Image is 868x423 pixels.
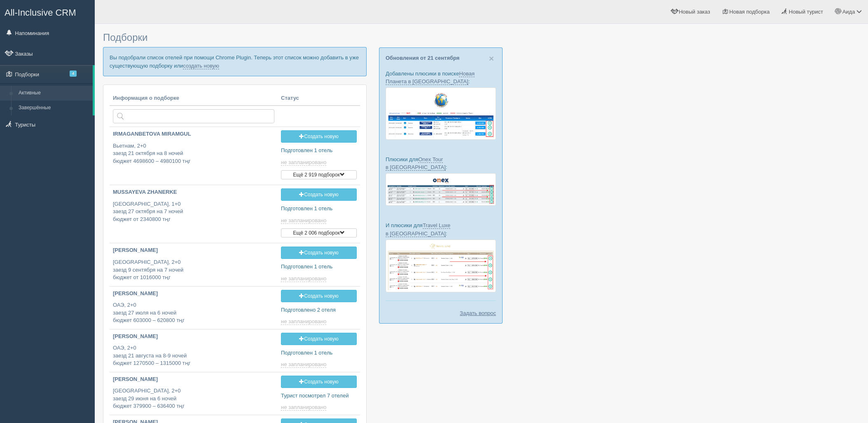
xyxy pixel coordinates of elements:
[842,9,855,15] span: Аида
[386,222,450,237] a: Travel Luxe в [GEOGRAPHIC_DATA]
[113,200,274,223] p: [GEOGRAPHIC_DATA], 1+0 заезд 27 октября на 7 ночей бюджет от 2340800 тңг
[110,243,278,285] a: [PERSON_NAME] [GEOGRAPHIC_DATA], 2+0заезд 9 сентября на 7 ночейбюджет от 1016000 тңг
[281,404,328,411] a: не запланировано
[113,109,274,123] input: Поиск по стране или туристу
[386,173,496,206] img: onex-tour-proposal-crm-for-travel-agency.png
[70,70,77,77] span: 4
[789,9,823,15] span: Новый турист
[113,258,274,282] p: [GEOGRAPHIC_DATA], 2+0 заезд 9 сентября на 7 ночей бюджет от 1016000 тңг
[113,387,274,410] p: [GEOGRAPHIC_DATA], 2+0 заезд 29 июня на 6 ночей бюджет 379900 – 636400 тңг
[489,54,494,63] span: ×
[281,130,357,143] a: Создать новую
[281,275,326,282] span: не запланировано
[281,247,357,259] a: Создать новую
[281,159,328,166] a: не запланировано
[113,301,274,324] p: ОАЭ, 2+0 заезд 27 июля на 6 ночей бюджет 603000 – 620800 тңг
[281,170,357,179] button: Ещё 2 919 подборок
[281,217,326,224] span: не запланировано
[113,333,274,341] p: [PERSON_NAME]
[679,9,710,15] span: Новый заказ
[103,32,147,43] span: Подборки
[0,0,94,23] a: All-Inclusive CRM
[281,147,357,155] p: Подготовлен 1 отель
[281,263,357,271] p: Подготовлен 1 отель
[110,185,278,230] a: MUSSAYEVA ZHANERKE [GEOGRAPHIC_DATA], 1+0заезд 27 октября на 7 ночейбюджет от 2340800 тңг
[113,290,274,298] p: [PERSON_NAME]
[110,91,278,106] th: Информация о подборке
[281,306,357,314] p: Подготовлено 2 отеля
[386,240,496,293] img: travel-luxe-%D0%BF%D0%BE%D0%B4%D0%B1%D0%BE%D1%80%D0%BA%D0%B0-%D1%81%D1%80%D0%BC-%D0%B4%D0%BB%D1%8...
[386,87,496,139] img: new-planet-%D0%BF%D1%96%D0%B4%D0%B1%D1%96%D1%80%D0%BA%D0%B0-%D1%81%D1%80%D0%BC-%D0%B4%D0%BB%D1%8F...
[110,127,278,172] a: IRMAGANBETOVA MIRAMGUL Вьетнам, 2+0заезд 21 октября на 8 ночейбюджет 4698600 – 4980100 тңг
[281,217,328,224] a: не запланировано
[113,344,274,367] p: ОАЭ, 2+0 заезд 21 августа на 8-9 ночей бюджет 1270500 – 1315000 тңг
[281,376,357,388] a: Создать новую
[110,287,278,328] a: [PERSON_NAME] ОАЭ, 2+0заезд 27 июля на 6 ночейбюджет 603000 – 620800 тңг
[281,228,357,237] button: Ещё 2 006 подборок
[460,309,496,317] a: Задать вопрос
[281,290,357,302] a: Создать новую
[281,318,326,325] span: не запланировано
[278,91,360,106] th: Статус
[281,392,357,400] p: Турист посмотрел 7 отелей
[386,155,496,171] p: Плюсики для :
[489,54,494,63] button: Close
[113,247,274,254] p: [PERSON_NAME]
[729,9,770,15] span: Новая подборка
[5,7,76,18] span: All-Inclusive CRM
[281,188,357,201] a: Создать новую
[281,361,328,368] a: не запланировано
[113,142,274,165] p: Вьетнам, 2+0 заезд 21 октября на 8 ночей бюджет 4698600 – 4980100 тңг
[113,130,274,138] p: IRMAGANBETOVA MIRAMGUL
[281,205,357,213] p: Подготовлен 1 отель
[183,63,219,69] a: создать новую
[281,349,357,357] p: Подготовлен 1 отель
[113,188,274,196] p: MUSSAYEVA ZHANERKE
[281,275,328,282] a: не запланировано
[386,221,496,237] p: И плюсики для :
[386,70,496,85] p: Добавлены плюсики в поиске :
[281,318,328,325] a: не запланировано
[281,333,357,345] a: Создать новую
[15,86,93,101] a: Активные
[110,372,278,414] a: [PERSON_NAME] [GEOGRAPHIC_DATA], 2+0заезд 29 июня на 6 ночейбюджет 379900 – 636400 тңг
[113,376,274,383] p: [PERSON_NAME]
[281,404,326,411] span: не запланировано
[281,159,326,166] span: не запланировано
[103,47,367,76] p: Вы подобрали список отелей при помощи Chrome Plugin. Теперь этот список можно добавить в уже суще...
[386,55,459,61] a: Обновления от 21 сентября
[110,329,278,371] a: [PERSON_NAME] ОАЭ, 2+0заезд 21 августа на 8-9 ночейбюджет 1270500 – 1315000 тңг
[281,361,326,368] span: не запланировано
[15,101,93,115] a: Завершённые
